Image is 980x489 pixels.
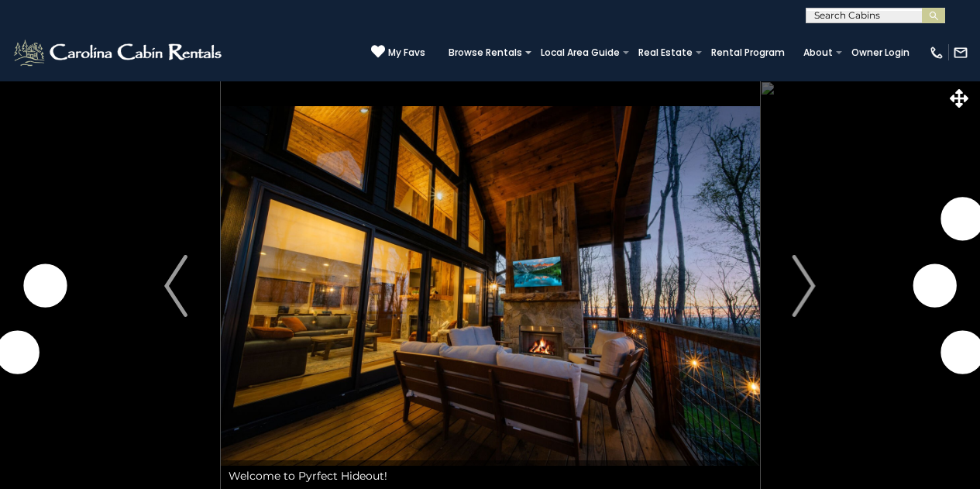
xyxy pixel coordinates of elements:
img: arrow [793,255,816,317]
img: mail-regular-white.png [953,45,968,60]
a: Browse Rentals [441,42,530,64]
a: About [796,42,841,64]
img: phone-regular-white.png [929,45,944,60]
a: Local Area Guide [533,42,628,64]
img: arrow [164,255,187,317]
img: White-1-2.png [12,37,226,68]
a: Rental Program [703,42,793,64]
a: Owner Login [844,42,917,64]
a: My Favs [371,44,425,60]
a: Real Estate [631,42,700,64]
span: My Favs [388,46,425,60]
